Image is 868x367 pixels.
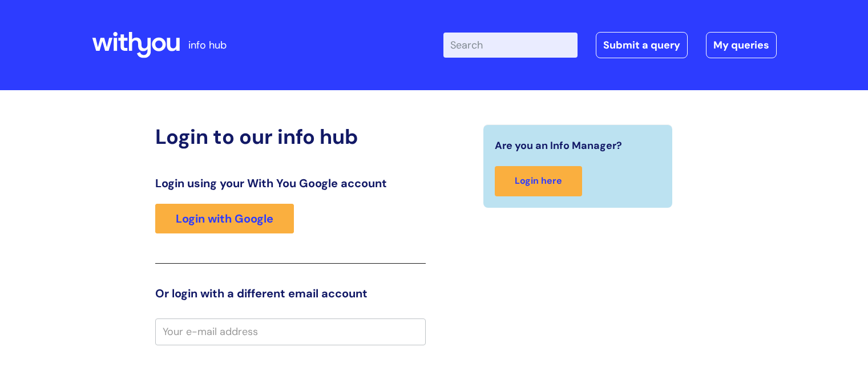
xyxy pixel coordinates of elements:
[155,318,426,345] input: Your e-mail address
[155,124,426,149] h2: Login to our info hub
[155,176,426,190] h3: Login using your With You Google account
[596,32,688,58] a: Submit a query
[443,33,578,58] input: Search
[155,204,294,233] a: Login with Google
[495,166,582,196] a: Login here
[706,32,777,58] a: My queries
[495,136,622,155] span: Are you an Info Manager?
[155,287,426,300] h3: Or login with a different email account
[188,36,227,54] p: info hub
